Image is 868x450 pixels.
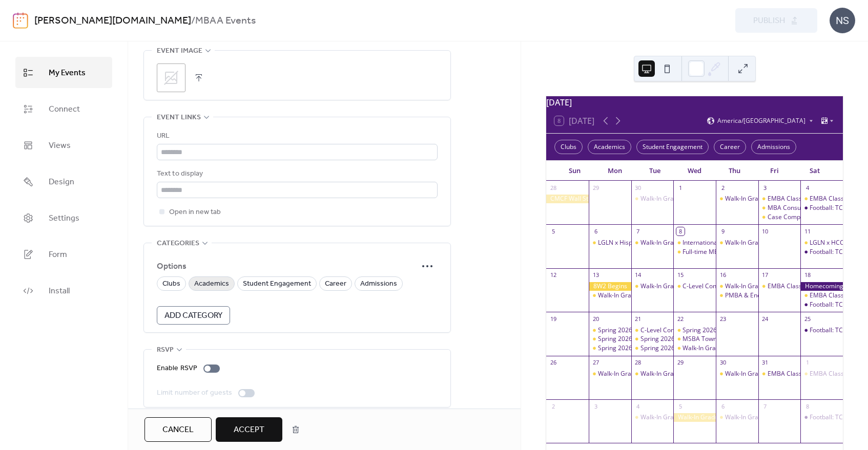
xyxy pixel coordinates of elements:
[592,402,600,410] div: 3
[810,301,865,309] div: Football: TCU vs BU
[360,278,397,290] span: Admissions
[810,204,865,212] div: Football: TCU vs CU
[15,57,112,88] a: My Events
[157,344,174,356] span: RSVP
[549,402,557,410] div: 2
[592,227,600,235] div: 6
[164,310,222,322] span: Add Category
[554,140,583,154] div: Clubs
[15,239,112,270] a: Form
[761,184,769,191] div: 3
[144,417,212,442] a: Cancel
[589,291,631,300] div: Walk-In Graduate Advising (In-Preson)
[761,359,769,367] div: 31
[683,335,808,344] div: MSBA Townhall and Enrollment Info Session
[631,282,674,291] div: Walk-In Graduate Advising (Virtual)
[719,315,727,323] div: 23
[631,344,674,353] div: Spring 2026 Enrollment Info sessions (In Person PMBAs Fall '25 and Energy MBA '25)
[157,387,232,399] div: Limit number of guests
[725,282,824,291] div: Walk-In Graduate Advising (Virtual)
[13,12,28,29] img: logo
[598,291,706,300] div: Walk-In Graduate Advising (In-Preson)
[717,118,805,124] span: America/[GEOGRAPHIC_DATA]
[800,301,843,309] div: Football: TCU vs BU
[719,227,727,235] div: 9
[683,282,802,291] div: C-Level Confidential with [PERSON_NAME]
[169,206,221,219] span: Open in new tab
[719,271,727,279] div: 16
[49,138,71,154] span: Views
[810,413,866,422] div: Football: TCU vs ISU
[15,166,112,197] a: Design
[631,195,674,203] div: Walk-In Graduate Advising (Virtual)
[716,282,758,291] div: Walk-In Graduate Advising (Virtual)
[719,402,727,410] div: 6
[594,161,634,181] div: Mon
[157,130,436,142] div: URL
[758,370,801,378] div: EMBA Class Weekend
[640,326,760,335] div: C-Level Confidential with [PERSON_NAME]
[725,370,824,378] div: Walk-In Graduate Advising (Virtual)
[751,140,796,154] div: Admissions
[549,271,557,279] div: 12
[49,65,86,81] span: My Events
[325,278,346,290] span: Career
[636,140,709,154] div: Student Engagement
[49,101,80,117] span: Connect
[34,11,191,31] a: [PERSON_NAME][DOMAIN_NAME]
[631,335,674,344] div: Spring 2026 Enrollment Info sessions (Online PMBAs Fall '25 and Energy MBA '25)
[549,359,557,367] div: 26
[800,370,843,378] div: EMBA Class Weekend
[795,161,835,181] div: Sat
[49,283,70,299] span: Install
[803,271,811,279] div: 18
[191,11,195,31] b: /
[588,140,631,154] div: Academics
[714,140,746,154] div: Career
[549,315,557,323] div: 19
[589,282,631,291] div: 8W2 Begins
[676,184,684,191] div: 1
[803,402,811,410] div: 8
[803,315,811,323] div: 25
[592,184,600,191] div: 29
[589,344,631,353] div: Spring 2026 Enrolllment Info sessions (Online PMBAs Fall '24 and Spring '25 & Accelerated PMBAs S...
[546,96,843,109] div: [DATE]
[676,271,684,279] div: 15
[716,370,758,378] div: Walk-In Graduate Advising (Virtual)
[549,227,557,235] div: 5
[15,93,112,124] a: Connect
[15,275,112,306] a: Install
[634,402,642,410] div: 4
[758,204,801,212] div: MBA Consulting Club Panel
[157,168,436,180] div: Text to display
[554,161,594,181] div: Sun
[830,8,855,33] div: NS
[592,359,600,367] div: 27
[49,247,67,263] span: Form
[549,184,557,191] div: 28
[234,424,264,436] span: Accept
[800,204,843,212] div: Football: TCU vs CU
[803,184,811,191] div: 4
[800,413,843,422] div: Football: TCU vs ISU
[634,227,642,235] div: 7
[634,359,642,367] div: 28
[15,130,112,161] a: Views
[640,413,740,422] div: Walk-In Graduate Advising (Virtual)
[676,359,684,367] div: 29
[800,239,843,247] div: LGLN x HCC Main St. Data Collection
[635,161,675,181] div: Tue
[195,11,256,31] b: MBAA Events
[673,282,716,291] div: C-Level Confidential with Jason Kulas
[640,239,740,247] div: Walk-In Graduate Advising (Virtual)
[589,370,631,378] div: Walk-In Graduate Advising (In-Person)
[631,239,674,247] div: Walk-In Graduate Advising (Virtual)
[157,112,201,124] span: Event links
[683,344,791,353] div: Walk-In Graduate Advising (In-Preson)
[634,315,642,323] div: 21
[194,278,229,290] span: Academics
[157,45,202,57] span: Event image
[49,174,74,190] span: Design
[589,335,631,344] div: Spring 2026 Enrollment Info Session: (In-Person PMBAs Spring '25 and Fall '24 and ACCP Sum '24 & ...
